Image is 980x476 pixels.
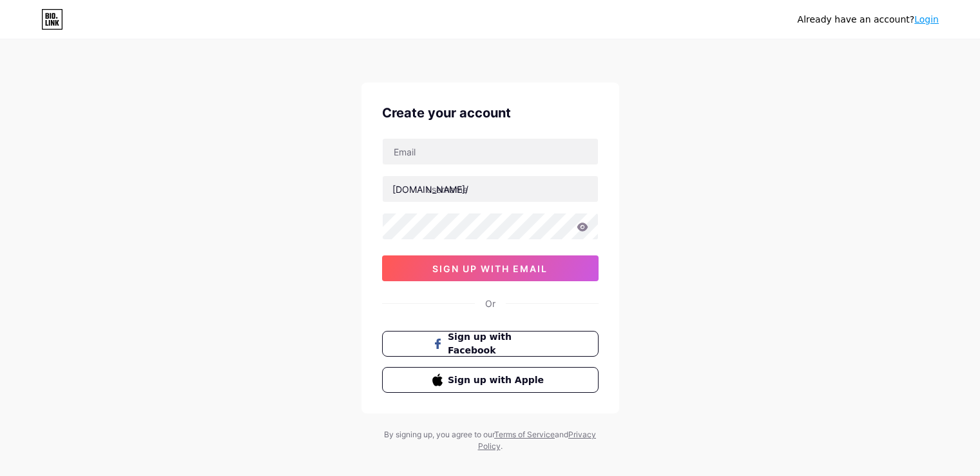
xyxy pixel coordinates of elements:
span: Sign up with Apple [448,373,548,387]
span: Sign up with Facebook [448,330,548,357]
input: username [383,176,598,202]
div: Or [485,297,495,310]
button: sign up with email [382,255,599,281]
a: Login [914,14,939,25]
input: Email [383,139,598,164]
button: Sign up with Apple [382,367,599,393]
a: Terms of Service [494,430,555,439]
div: Create your account [382,103,599,123]
span: sign up with email [432,263,548,274]
button: Sign up with Facebook [382,331,599,357]
div: [DOMAIN_NAME]/ [392,183,468,196]
div: By signing up, you agree to our and . [381,429,600,452]
div: Already have an account? [798,13,939,26]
